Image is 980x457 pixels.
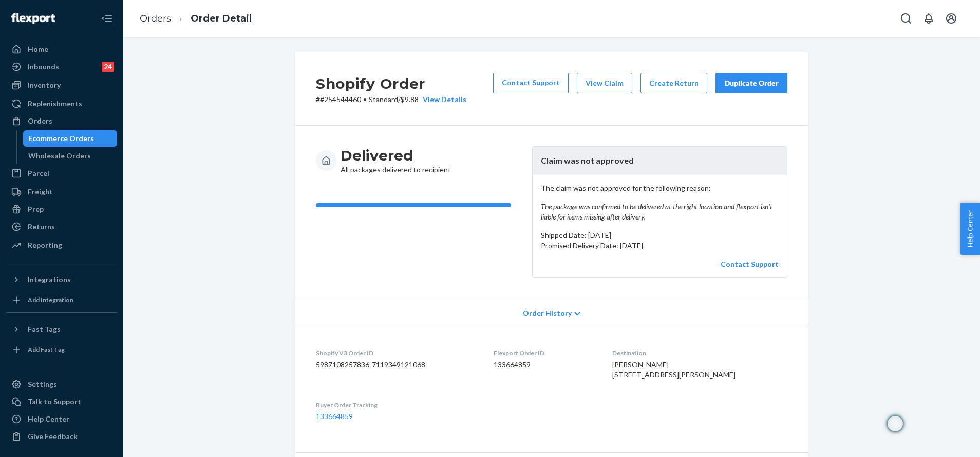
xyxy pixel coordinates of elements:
a: Home [6,41,117,57]
div: Give Feedback [28,431,78,442]
button: Close Navigation [97,8,117,29]
div: Orders [28,116,52,126]
a: Inventory [6,77,117,93]
a: Freight [6,184,117,200]
ol: breadcrumbs [131,4,260,34]
div: Returns [28,222,55,232]
div: Parcel [28,168,49,178]
button: Open account menu [941,8,962,29]
button: Talk to Support [6,393,117,410]
p: The claim was not approved for the following reason: [541,183,779,222]
dt: Buyer Order Tracking [316,401,477,409]
button: Create Return [640,73,707,93]
div: Inbounds [28,62,59,72]
div: Prep [28,204,44,214]
div: Inventory [28,80,61,90]
button: Integrations [6,271,117,288]
span: Standard [369,95,398,104]
div: Home [28,44,48,54]
dt: Shopify V3 Order ID [316,349,477,357]
div: Wholesale Orders [28,151,91,161]
dt: Flexport Order ID [494,349,596,357]
span: [PERSON_NAME] [STREET_ADDRESS][PERSON_NAME] [612,360,736,379]
div: Integrations [28,274,71,285]
button: Open Search Box [896,8,916,29]
a: Parcel [6,165,117,182]
div: Talk to Support [28,396,81,407]
em: The package was confirmed to be delivered at the right location and flexport isn't liable for ite... [541,202,779,222]
span: Order History [523,308,572,319]
div: Fast Tags [28,324,61,334]
div: Help Center [28,414,69,424]
span: • [363,95,367,104]
img: Flexport logo [11,13,55,24]
h3: Delivered [341,146,451,165]
a: Orders [140,13,171,24]
a: Ecommerce Orders [23,130,118,147]
div: Ecommerce Orders [28,133,94,144]
a: Add Integration [6,292,117,308]
a: Replenishments [6,95,117,112]
a: Inbounds24 [6,58,117,75]
div: Duplicate Order [724,78,779,88]
a: Returns [6,218,117,235]
a: Contact Support [493,73,569,93]
a: Order Detail [191,13,252,24]
a: Prep [6,201,117,217]
div: Freight [28,187,53,197]
div: Settings [28,379,57,389]
dd: 133664859 [494,360,596,370]
h2: Shopify Order [316,73,466,94]
a: Wholesale Orders [23,148,118,164]
p: Promised Delivery Date: [DATE] [541,241,779,251]
button: View Claim [577,73,632,93]
button: Duplicate Order [715,73,787,93]
div: Add Integration [28,295,73,304]
div: Reporting [28,240,62,250]
button: Help Center [960,203,980,255]
a: Orders [6,113,117,129]
div: All packages delivered to recipient [341,146,451,175]
button: Fast Tags [6,321,117,337]
div: Add Fast Tag [28,345,65,354]
a: Reporting [6,237,117,253]
button: Give Feedback [6,428,117,445]
header: Claim was not approved [533,147,787,175]
div: Replenishments [28,98,82,109]
a: Settings [6,376,117,392]
p: # #254544460 / $9.88 [316,94,466,105]
p: Shipped Date: [DATE] [541,230,779,241]
a: Help Center [6,411,117,427]
dt: Destination [612,349,787,357]
a: Contact Support [721,260,779,268]
button: View Details [419,94,466,105]
dd: 5987108257836-7119349121068 [316,360,477,370]
a: Add Fast Tag [6,342,117,358]
button: Open notifications [918,8,939,29]
a: 133664859 [316,412,353,421]
div: 24 [102,62,114,72]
